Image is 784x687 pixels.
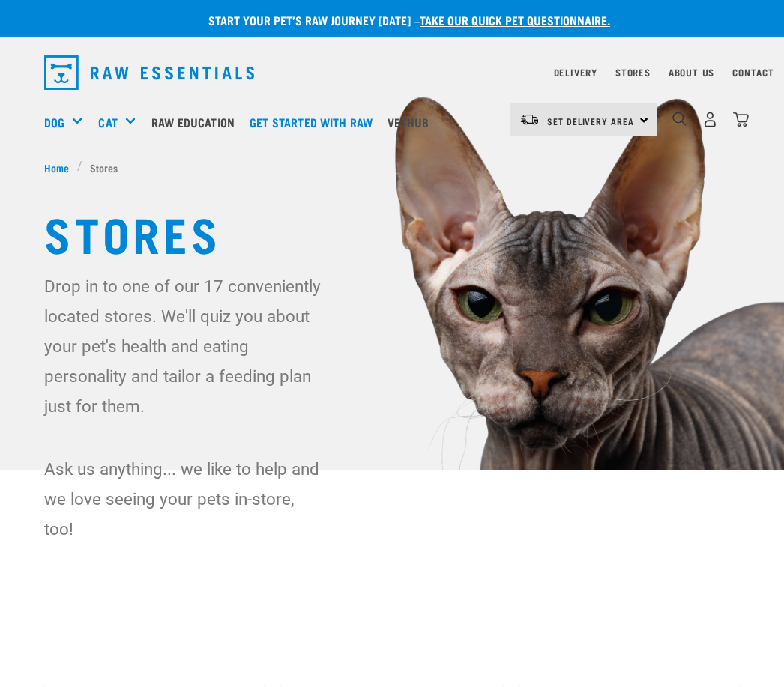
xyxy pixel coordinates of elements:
[672,112,687,126] img: home-icon-1@2x.png
[44,113,64,131] a: Dog
[44,160,77,175] a: Home
[44,205,740,259] h1: Stores
[615,70,651,75] a: Stores
[246,92,384,152] a: Get started with Raw
[733,112,749,127] img: home-icon@2x.png
[384,92,440,152] a: Vethub
[148,92,246,152] a: Raw Education
[547,118,634,124] span: Set Delivery Area
[44,160,740,175] nav: breadcrumbs
[702,112,718,127] img: user.png
[44,454,322,544] p: Ask us anything... we like to help and we love seeing your pets in-store, too!
[732,70,774,75] a: Contact
[44,55,254,90] img: Raw Essentials Logo
[554,70,597,75] a: Delivery
[669,70,714,75] a: About Us
[44,271,322,421] p: Drop in to one of our 17 conveniently located stores. We'll quiz you about your pet's health and ...
[32,49,752,96] nav: dropdown navigation
[44,160,69,175] span: Home
[98,113,117,131] a: Cat
[420,16,610,23] a: take our quick pet questionnaire.
[519,113,540,127] img: van-moving.png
